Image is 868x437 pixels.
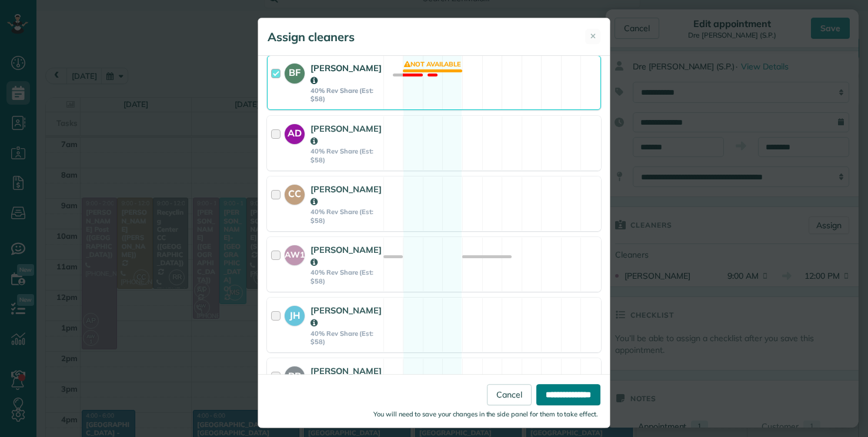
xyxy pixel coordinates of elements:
[311,62,382,86] strong: [PERSON_NAME]
[311,365,382,389] strong: [PERSON_NAME]
[285,366,305,383] strong: RR
[311,208,382,225] strong: 40% Rev Share (Est: $58)
[311,147,382,164] strong: 40% Rev Share (Est: $58)
[311,184,382,207] strong: [PERSON_NAME]
[285,245,305,261] strong: AW1
[285,306,305,322] strong: JH
[268,29,355,45] h5: Assign cleaners
[285,64,305,80] strong: BF
[311,305,382,328] strong: [PERSON_NAME]
[590,31,596,42] span: ✕
[311,86,382,104] strong: 40% Rev Share (Est: $58)
[311,244,382,268] strong: [PERSON_NAME]
[311,329,382,346] strong: 40% Rev Share (Est: $58)
[373,410,598,418] small: You will need to save your changes in the side panel for them to take effect.
[311,123,382,146] strong: [PERSON_NAME]
[311,268,382,285] strong: 40% Rev Share (Est: $58)
[285,185,305,201] strong: CC
[285,124,305,141] strong: AD
[487,384,532,405] a: Cancel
